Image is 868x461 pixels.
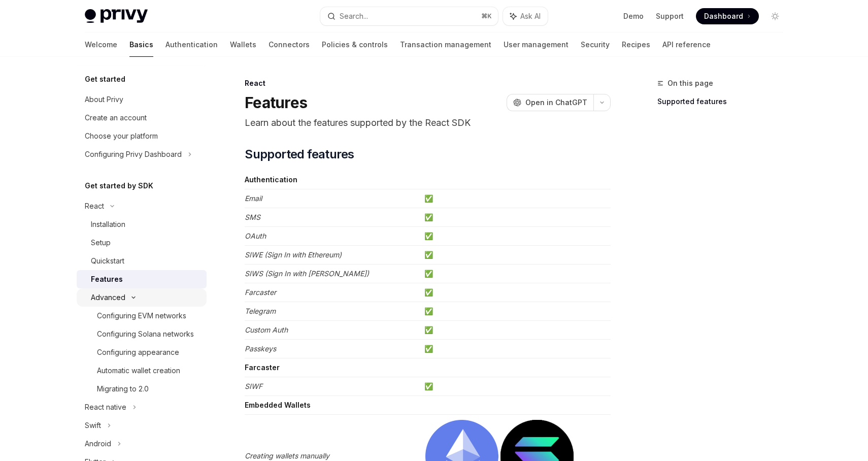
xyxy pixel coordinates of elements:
a: Quickstart [77,252,207,270]
div: Features [91,273,123,285]
em: Farcaster [245,288,276,297]
td: ✅ [420,321,611,340]
em: OAuth [245,232,266,240]
a: Basics [129,32,153,57]
div: Advanced [91,291,125,304]
td: ✅ [420,340,611,358]
button: Ask AI [503,7,548,25]
span: Ask AI [520,11,541,21]
div: Swift [85,419,101,432]
a: About Privy [77,90,207,109]
div: Automatic wallet creation [97,365,180,377]
td: ✅ [420,302,611,321]
h5: Get started [85,73,125,85]
a: Dashboard [696,8,759,24]
td: ✅ [420,377,611,396]
a: API reference [662,32,711,57]
div: Setup [91,237,111,249]
a: Supported features [657,93,791,110]
div: Quickstart [91,255,124,267]
a: Choose your platform [77,127,207,145]
div: Android [85,438,111,450]
a: Authentication [165,32,218,57]
h1: Features [245,93,307,112]
div: Configuring Privy Dashboard [85,148,182,160]
div: Configuring Solana networks [97,328,194,340]
div: Create an account [85,112,147,124]
a: Automatic wallet creation [77,361,207,380]
a: Policies & controls [322,32,388,57]
a: Welcome [85,32,117,57]
td: ✅ [420,227,611,246]
div: Choose your platform [85,130,158,142]
em: SIWS (Sign In with [PERSON_NAME]) [245,269,369,278]
em: Telegram [245,307,276,315]
div: About Privy [85,93,123,106]
td: ✅ [420,189,611,208]
div: React [245,78,611,88]
a: Configuring EVM networks [77,307,207,325]
a: Connectors [269,32,310,57]
a: Recipes [622,32,650,57]
span: ⌘ K [481,12,492,20]
div: Migrating to 2.0 [97,383,149,395]
a: Security [581,32,610,57]
em: SIWF [245,382,262,390]
span: On this page [667,77,713,89]
a: Configuring Solana networks [77,325,207,343]
a: Installation [77,215,207,234]
em: Creating wallets manually [245,451,329,460]
td: ✅ [420,283,611,302]
span: Open in ChatGPT [525,97,587,108]
div: Installation [91,218,125,230]
a: Wallets [230,32,256,57]
em: SMS [245,213,260,221]
em: Custom Auth [245,325,288,334]
strong: Authentication [245,175,297,184]
button: Search...⌘K [320,7,498,25]
em: Email [245,194,262,203]
div: Search... [340,10,368,22]
strong: Embedded Wallets [245,401,311,409]
em: Passkeys [245,344,276,353]
a: Setup [77,234,207,252]
h5: Get started by SDK [85,180,153,192]
a: Support [656,11,684,21]
p: Learn about the features supported by the React SDK [245,116,611,130]
div: Configuring appearance [97,346,179,358]
div: React native [85,401,126,413]
a: Configuring appearance [77,343,207,361]
span: Supported features [245,146,354,162]
a: Migrating to 2.0 [77,380,207,398]
img: light logo [85,9,148,23]
a: Features [77,270,207,288]
a: Demo [623,11,644,21]
div: Configuring EVM networks [97,310,186,322]
button: Toggle dark mode [767,8,783,24]
td: ✅ [420,208,611,227]
span: Dashboard [704,11,743,21]
a: Create an account [77,109,207,127]
a: Transaction management [400,32,491,57]
td: ✅ [420,265,611,283]
td: ✅ [420,246,611,265]
em: SIWE (Sign In with Ethereum) [245,250,342,259]
button: Open in ChatGPT [507,94,593,111]
strong: Farcaster [245,363,280,372]
div: React [85,200,104,212]
a: User management [504,32,569,57]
